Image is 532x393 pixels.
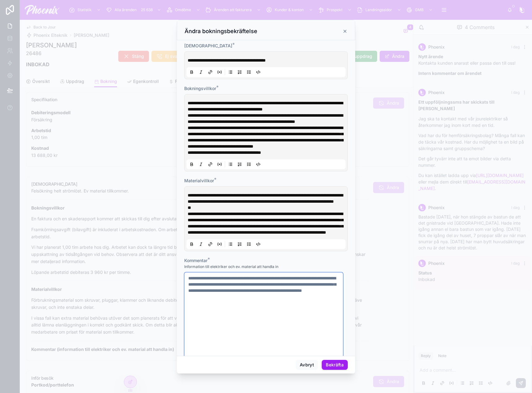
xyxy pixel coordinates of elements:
[184,43,232,48] span: [DEMOGRAPHIC_DATA]
[184,86,216,91] span: Bokningsvillkor
[184,264,278,269] span: Information till elektriker och ev. material att handla in
[184,258,207,263] span: Kommentar
[185,28,257,35] h3: Ändra bokningsbekräftelse
[322,360,348,370] button: Bekräfta
[296,360,318,370] button: Avbryt
[184,178,214,183] span: Materialvillkor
